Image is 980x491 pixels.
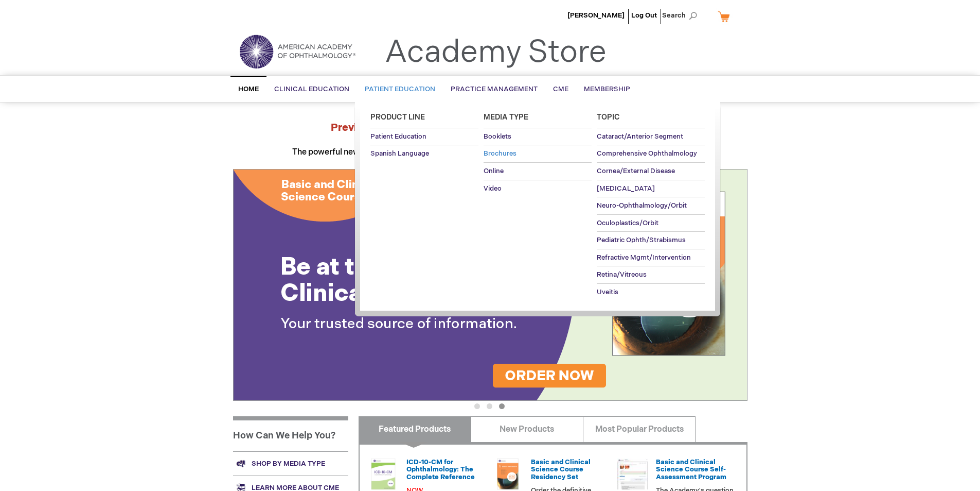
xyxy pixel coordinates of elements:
[471,416,583,442] a: New Products
[370,132,426,141] span: Patient Education
[370,149,429,158] span: Spanish Language
[370,113,425,122] span: Product Line
[474,403,480,409] button: 1 of 3
[492,459,523,489] img: 02850963u_47.png
[274,85,349,93] span: Clinical Education
[365,85,435,93] span: Patient Education
[359,416,471,442] a: Featured Products
[406,458,475,481] a: ICD-10-CM for Ophthalmology: The Complete Reference
[656,458,726,481] a: Basic and Clinical Science Course Self-Assessment Program
[233,416,348,451] h1: How Can We Help You?
[487,403,492,409] button: 2 of 3
[567,11,625,20] a: [PERSON_NAME]
[597,167,675,175] span: Cornea/External Disease
[484,184,502,193] span: Video
[484,149,516,158] span: Brochures
[368,459,399,489] img: 0120008u_42.png
[597,201,687,210] span: Neuro-Ophthalmology/Orbit
[484,167,504,175] span: Online
[631,11,657,20] a: Log Out
[385,34,607,71] a: Academy Store
[597,236,686,244] span: Pediatric Ophth/Strabismus
[233,451,348,476] a: Shop by media type
[597,253,691,262] span: Refractive Mgmt/Intervention
[584,85,630,93] span: Membership
[553,85,568,93] span: CME
[238,85,259,93] span: Home
[597,149,697,158] span: Comprehensive Ophthalmology
[662,5,701,26] span: Search
[597,132,683,141] span: Cataract/Anterior Segment
[617,459,648,489] img: bcscself_20.jpg
[484,113,528,122] span: Media Type
[597,288,618,296] span: Uveitis
[597,113,620,122] span: Topic
[451,85,538,93] span: Practice Management
[597,219,658,227] span: Oculoplastics/Orbit
[531,458,591,481] a: Basic and Clinical Science Course Residency Set
[484,132,511,141] span: Booklets
[597,270,647,279] span: Retina/Vitreous
[499,403,505,409] button: 3 of 3
[331,122,649,134] strong: Preview the at AAO 2025
[583,416,696,442] a: Most Popular Products
[597,184,655,193] span: [MEDICAL_DATA]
